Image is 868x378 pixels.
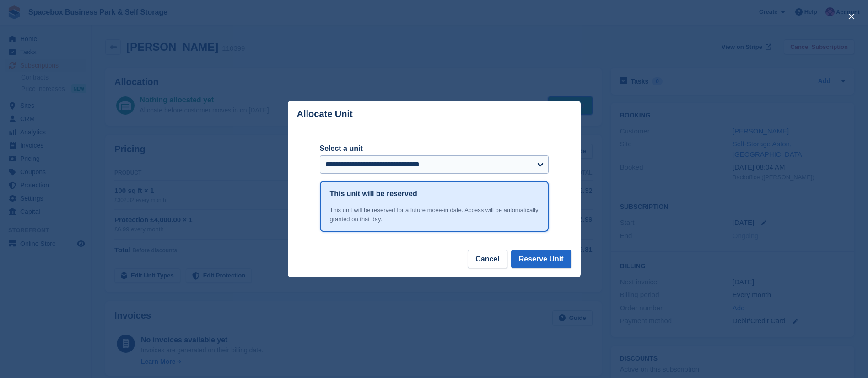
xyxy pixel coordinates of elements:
h1: This unit will be reserved [330,188,417,199]
p: Allocate Unit [297,109,353,119]
div: This unit will be reserved for a future move-in date. Access will be automatically granted on tha... [330,206,539,224]
button: Cancel [468,250,507,268]
button: Reserve Unit [511,250,571,268]
label: Select a unit [320,143,549,154]
button: close [844,9,859,24]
